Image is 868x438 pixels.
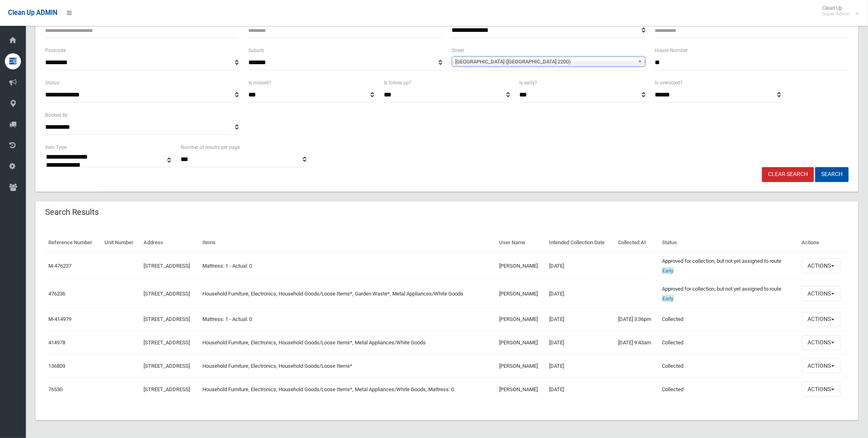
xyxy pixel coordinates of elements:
[615,234,659,252] th: Collected At
[199,378,496,401] td: Household Furniture, Electronics, Household Goods/Loose Items*, Metal Appliances/White Goods, Mat...
[199,280,496,308] td: Household Furniture, Electronics, Household Goods/Loose Items*, Garden Waste*, Metal Appliances/W...
[615,331,659,354] td: [DATE] 9:43am
[802,312,841,327] button: Actions
[199,252,496,280] td: Mattress: 1 - Actual: 0
[659,378,798,401] td: Collected
[144,291,190,297] a: [STREET_ADDRESS]
[659,308,798,331] td: Collected
[101,234,141,252] th: Unit Number
[802,358,841,373] button: Actions
[181,143,240,152] label: Number of results per page
[546,308,615,331] td: [DATE]
[659,354,798,378] td: Collected
[48,363,65,369] a: 136809
[659,252,798,280] td: Approved for collection, but not yet assigned to route
[496,252,546,280] td: [PERSON_NAME]
[452,46,464,55] label: Street
[45,143,67,152] label: Item Type
[48,386,62,392] a: 76530
[496,234,546,252] th: User Name
[496,280,546,308] td: [PERSON_NAME]
[496,354,546,378] td: [PERSON_NAME]
[655,46,688,55] label: House Number
[140,234,199,252] th: Address
[45,111,68,119] label: Booked By
[802,286,841,301] button: Actions
[546,354,615,378] td: [DATE]
[45,46,66,55] label: Postcode
[496,308,546,331] td: [PERSON_NAME]
[802,335,841,350] button: Actions
[546,280,615,308] td: [DATE]
[520,78,537,87] label: Is early?
[762,167,814,182] a: Clear Search
[818,5,858,17] span: Clean Up
[815,167,849,182] button: Search
[35,204,108,220] header: Search Results
[496,378,546,401] td: [PERSON_NAME]
[546,234,615,252] th: Intended Collection Date
[45,78,59,87] label: Status
[799,234,849,252] th: Actions
[144,386,190,392] a: [STREET_ADDRESS]
[822,11,850,17] small: Super Admin
[456,57,635,67] span: [GEOGRAPHIC_DATA] ([GEOGRAPHIC_DATA] 2200)
[8,9,57,17] span: Clean Up ADMIN
[48,316,71,322] a: M-414979
[802,258,841,273] button: Actions
[144,340,190,346] a: [STREET_ADDRESS]
[199,354,496,378] td: Household Furniture, Electronics, Household Goods/Loose Items*
[45,234,101,252] th: Reference Number
[546,252,615,280] td: [DATE]
[496,331,546,354] td: [PERSON_NAME]
[662,295,674,302] span: Early
[248,78,271,87] label: Is missed?
[659,331,798,354] td: Collected
[384,78,411,87] label: Is follow up?
[144,263,190,269] a: [STREET_ADDRESS]
[615,308,659,331] td: [DATE] 3:36pm
[546,331,615,354] td: [DATE]
[546,378,615,401] td: [DATE]
[199,308,496,331] td: Mattress: 1 - Actual: 0
[144,316,190,322] a: [STREET_ADDRESS]
[802,382,841,397] button: Actions
[655,78,683,87] label: Is oversized?
[662,267,674,274] span: Early
[659,234,798,252] th: Status
[48,291,65,297] a: 476236
[48,340,65,346] a: 414978
[199,234,496,252] th: Items
[48,263,71,269] a: M-476237
[659,280,798,308] td: Approved for collection, but not yet assigned to route
[199,331,496,354] td: Household Furniture, Electronics, Household Goods/Loose Items*, Metal Appliances/White Goods
[248,46,264,55] label: Suburb
[144,363,190,369] a: [STREET_ADDRESS]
